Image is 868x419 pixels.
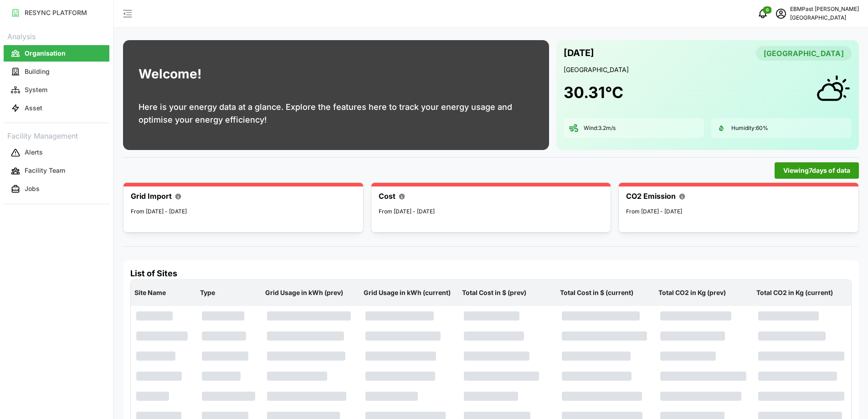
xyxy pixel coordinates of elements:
button: RESYNC PLATFORM [4,5,109,21]
p: Type [198,281,260,305]
button: Jobs [4,181,109,197]
p: Total CO2 in Kg (prev) [657,281,751,305]
p: Here is your energy data at a glance. Explore the features here to track your energy usage and op... [139,101,534,126]
p: Alerts [25,148,43,157]
p: CO2 Emission [626,191,676,202]
p: From [DATE] - [DATE] [626,207,851,216]
p: Building [25,67,50,76]
p: From [DATE] - [DATE] [131,207,356,216]
button: Alerts [4,145,109,161]
p: Total Cost in $ (prev) [460,281,555,305]
p: RESYNC PLATFORM [25,8,87,17]
a: Jobs [4,180,109,198]
a: System [4,81,109,99]
p: Analysis [4,29,109,42]
button: Building [4,63,109,80]
p: Total CO2 in Kg (current) [755,281,849,305]
button: Organisation [4,45,109,62]
p: Jobs [25,184,40,193]
p: Humidity: 60 % [731,124,768,132]
p: Site Name [133,281,195,305]
span: [GEOGRAPHIC_DATA] [764,47,844,60]
p: From [DATE] - [DATE] [379,207,604,216]
h4: List of Sites [130,268,852,279]
p: [GEOGRAPHIC_DATA] [790,14,859,22]
button: Facility Team [4,163,109,179]
button: System [4,82,109,98]
p: Facility Management [4,129,109,142]
p: System [25,85,47,94]
button: Asset [4,100,109,116]
button: notifications [754,5,772,23]
p: [GEOGRAPHIC_DATA] [564,65,852,74]
a: RESYNC PLATFORM [4,4,109,22]
p: EBMPast [PERSON_NAME] [790,5,859,14]
p: Total Cost in $ (current) [558,281,653,305]
button: Viewing7days of data [775,162,859,179]
a: Facility Team [4,162,109,180]
p: Grid Usage in kWh (prev) [263,281,358,305]
p: Cost [379,191,395,202]
button: schedule [772,5,790,23]
h1: 30.31 °C [564,83,623,103]
span: 0 [766,7,769,13]
a: Asset [4,99,109,117]
a: Alerts [4,144,109,162]
p: Wind: 3.2 m/s [584,124,616,132]
a: Organisation [4,44,109,62]
p: [DATE] [564,46,594,61]
a: Building [4,62,109,81]
h1: Welcome! [139,64,201,84]
p: Facility Team [25,166,65,175]
p: Grid Usage in kWh (current) [362,281,457,305]
p: Organisation [25,49,66,58]
span: Viewing 7 days of data [783,163,850,178]
p: Grid Import [131,191,172,202]
p: Asset [25,103,42,113]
